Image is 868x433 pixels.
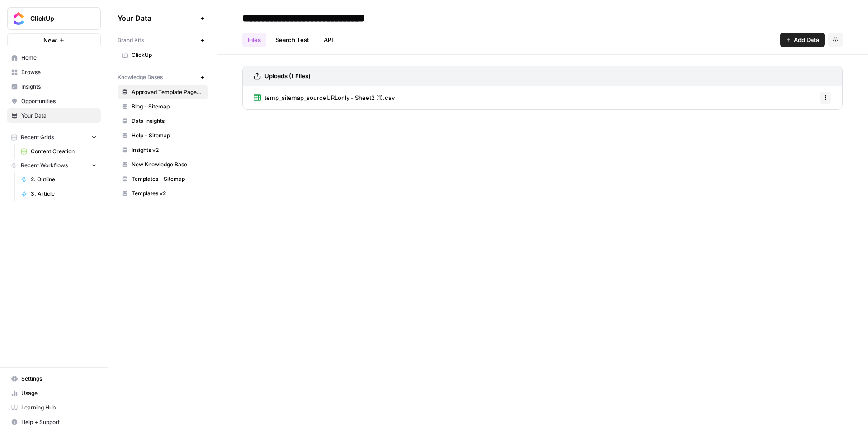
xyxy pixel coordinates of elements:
a: Home [7,51,101,65]
span: temp_sitemap_sourceURLonly - Sheet2 (1).csv [264,93,395,102]
a: 3. Article [17,187,101,201]
span: Settings [21,375,97,383]
a: Data Insights [118,114,208,128]
a: Approved Template Pages (CSV) [118,85,208,99]
span: ClickUp [132,51,203,59]
a: Files [242,33,266,47]
button: Recent Workflows [7,159,101,172]
a: Browse [7,65,101,80]
span: Browse [21,68,97,76]
span: Blog - Sitemap [132,103,203,111]
span: Insights v2 [132,146,203,154]
a: Insights v2 [118,143,208,157]
a: New Knowledge Base [118,157,208,172]
a: Your Data [7,108,101,123]
a: Opportunities [7,94,101,108]
span: Knowledge Bases [118,73,163,81]
button: New [7,33,101,47]
a: Content Creation [17,144,101,159]
button: Recent Grids [7,131,101,144]
span: 2. Outline [31,175,97,184]
button: Add Data [780,33,825,47]
button: Help + Support [7,415,101,429]
a: Help - Sitemap [118,128,208,143]
span: Help + Support [21,418,97,426]
a: Uploads (1 Files) [254,66,311,86]
a: Learning Hub [7,400,101,415]
img: ClickUp Logo [10,10,27,27]
h3: Uploads (1 Files) [264,71,311,80]
button: Workspace: ClickUp [7,7,101,30]
a: Blog - Sitemap [118,99,208,114]
span: Templates v2 [132,189,203,198]
span: Recent Workflows [21,161,68,169]
span: Brand Kits [118,36,144,44]
span: Approved Template Pages (CSV) [132,88,203,96]
span: Insights [21,83,97,91]
a: Settings [7,372,101,386]
span: Home [21,54,97,62]
span: Your Data [21,112,97,120]
span: Data Insights [132,117,203,125]
a: temp_sitemap_sourceURLonly - Sheet2 (1).csv [254,86,395,109]
a: Insights [7,80,101,94]
span: Your Data [118,13,197,24]
span: New Knowledge Base [132,160,203,169]
span: Help - Sitemap [132,132,203,140]
span: Add Data [794,35,819,44]
span: Opportunities [21,97,97,105]
span: 3. Article [31,190,97,198]
a: Templates v2 [118,186,208,201]
span: Learning Hub [21,404,97,412]
span: ClickUp [30,14,85,23]
span: Content Creation [31,147,97,155]
a: Search Test [270,33,315,47]
a: ClickUp [118,48,208,62]
span: Usage [21,389,97,397]
a: Usage [7,386,101,400]
a: API [318,33,339,47]
span: Recent Grids [21,133,54,141]
a: 2. Outline [17,172,101,187]
span: Templates - Sitemap [132,175,203,183]
a: Templates - Sitemap [118,172,208,186]
span: New [43,36,57,45]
